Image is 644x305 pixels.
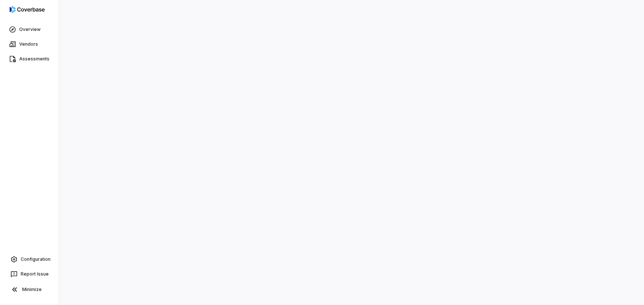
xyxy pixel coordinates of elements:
a: Assessments [1,52,57,66]
a: Overview [1,23,57,36]
img: logo-D7KZi-bG.svg [10,6,45,13]
button: Report Issue [3,267,56,281]
a: Vendors [1,38,57,51]
button: Minimize [3,282,56,297]
a: Configuration [3,253,56,266]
